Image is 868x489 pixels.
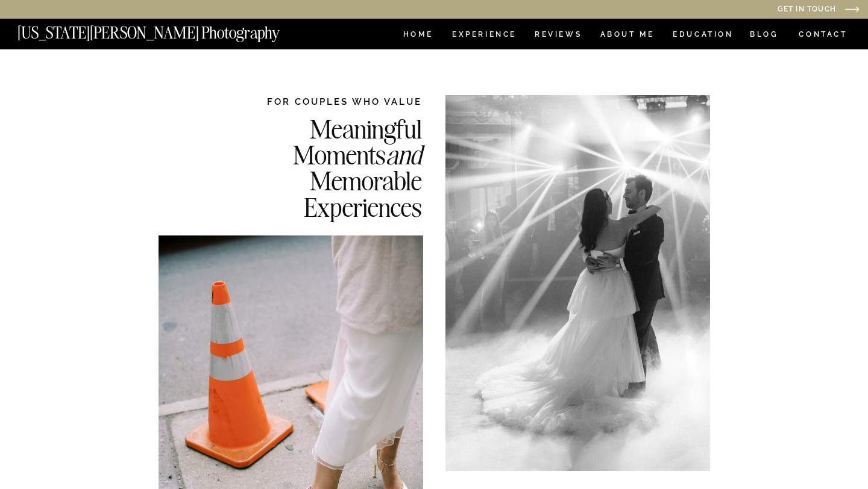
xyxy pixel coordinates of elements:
[17,25,320,35] a: [US_STATE][PERSON_NAME] Photography
[655,5,836,14] a: Get in Touch
[600,31,655,41] a: ABOUT ME
[386,138,422,171] i: and
[401,31,435,41] a: HOME
[535,31,580,41] a: REVIEWS
[671,31,735,41] a: EDUCATION
[231,95,422,108] h2: FOR COUPLES WHO VALUE
[798,28,848,41] a: CONTACT
[452,31,515,41] a: Experience
[231,116,422,219] h2: Meaningful Moments Memorable Experiences
[750,31,779,41] a: BLOG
